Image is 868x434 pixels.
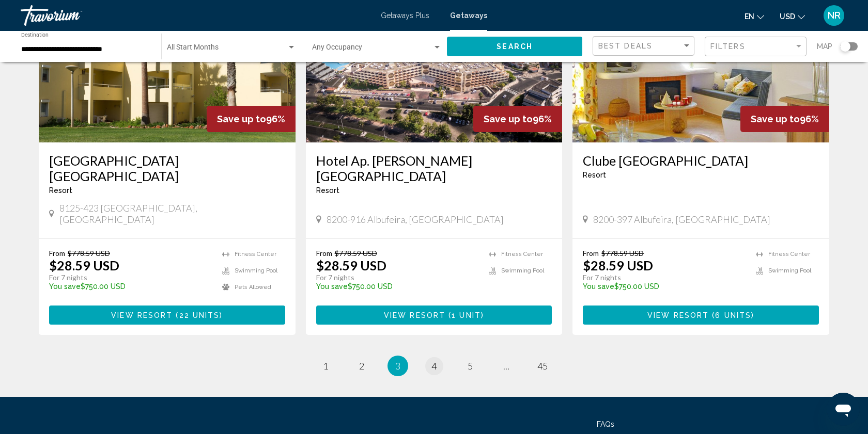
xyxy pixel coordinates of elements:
[827,393,860,426] iframe: Button to launch messaging window
[583,282,614,291] span: You save
[316,153,552,184] a: Hotel Ap. [PERSON_NAME][GEOGRAPHIC_DATA]
[445,311,484,319] span: ( )
[710,42,746,51] span: Filters
[598,42,653,50] span: Best Deals
[601,249,644,258] span: $778.59 USD
[49,273,212,282] p: For 7 nights
[217,114,266,124] span: Save up to
[537,360,548,372] span: 45
[316,273,479,282] p: For 7 nights
[49,153,285,184] a: [GEOGRAPHIC_DATA] [GEOGRAPHIC_DATA]
[59,202,285,225] span: 8125-423 [GEOGRAPHIC_DATA], [GEOGRAPHIC_DATA]
[740,106,829,132] div: 96%
[111,311,173,319] span: View Resort
[598,42,691,51] mat-select: Sort by
[316,258,386,273] p: $28.59 USD
[468,360,473,372] span: 5
[709,311,754,319] span: ( )
[583,273,746,282] p: For 7 nights
[828,10,841,21] span: NR
[497,43,533,51] span: Search
[395,360,400,372] span: 3
[316,282,479,291] p: $750.00 USD
[751,114,800,124] span: Save up to
[207,106,296,132] div: 96%
[359,360,364,372] span: 2
[583,282,746,291] p: $750.00 USD
[384,311,445,319] span: View Resort
[235,284,271,291] span: Pets Allowed
[447,37,582,56] button: Search
[173,311,223,319] span: ( )
[583,249,599,258] span: From
[316,282,348,291] span: You save
[745,12,754,21] span: en
[381,11,429,20] a: Getaways Plus
[501,251,543,258] span: Fitness Center
[484,114,533,124] span: Save up to
[583,171,606,179] span: Resort
[327,214,504,225] span: 8200-916 Albufeira, [GEOGRAPHIC_DATA]
[316,306,552,325] button: View Resort(1 unit)
[323,360,328,372] span: 1
[768,251,810,258] span: Fitness Center
[593,214,770,225] span: 8200-397 Albufeira, [GEOGRAPHIC_DATA]
[820,5,847,26] button: User Menu
[49,282,212,291] p: $750.00 USD
[179,311,220,319] span: 22 units
[21,5,370,26] a: Travorium
[39,356,829,376] ul: Pagination
[49,258,119,273] p: $28.59 USD
[49,249,65,258] span: From
[501,267,544,274] span: Swimming Pool
[597,420,614,428] a: FAQs
[780,9,805,24] button: Change currency
[49,186,72,195] span: Resort
[715,311,751,319] span: 6 units
[335,249,377,258] span: $778.59 USD
[235,267,277,274] span: Swimming Pool
[431,360,437,372] span: 4
[583,306,819,325] button: View Resort(6 units)
[647,311,709,319] span: View Resort
[450,11,487,20] a: Getaways
[235,251,276,258] span: Fitness Center
[503,360,509,372] span: ...
[817,39,832,54] span: Map
[49,282,81,291] span: You save
[452,311,481,319] span: 1 unit
[68,249,110,258] span: $778.59 USD
[49,306,285,325] button: View Resort(22 units)
[745,9,764,24] button: Change language
[316,249,332,258] span: From
[780,12,795,21] span: USD
[583,153,819,168] a: Clube [GEOGRAPHIC_DATA]
[316,186,339,195] span: Resort
[768,267,811,274] span: Swimming Pool
[473,106,562,132] div: 96%
[705,36,807,57] button: Filter
[583,258,653,273] p: $28.59 USD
